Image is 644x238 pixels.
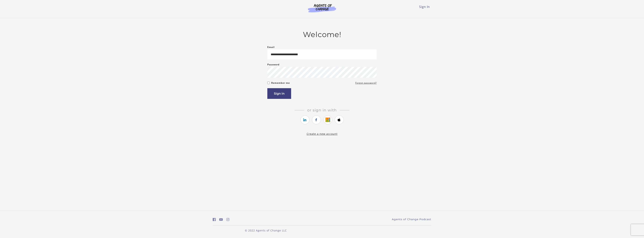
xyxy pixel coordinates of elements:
a: https://courses.thinkific.com/users/auth/facebook?ss%5Breferral%5D=&ss%5Buser_return_to%5D=&ss%5B... [312,115,321,124]
a: https://www.youtube.com/c/AgentsofChangeTestPrepbyMeaganMitchell (Open in a new window) [219,217,223,222]
i: https://www.facebook.com/groups/aswbtestprep (Open in a new window) [213,218,216,221]
a: Sign In [419,5,430,9]
label: Password [267,62,280,67]
label: Email [267,45,275,49]
p: © 2022 Agents of Change LLC [213,228,319,232]
i: https://www.instagram.com/agentsofchangeprep/ (Open in a new window) [226,218,230,221]
a: https://www.facebook.com/groups/aswbtestprep (Open in a new window) [213,217,216,222]
h2: Welcome! [267,30,377,39]
a: https://courses.thinkific.com/users/auth/apple?ss%5Breferral%5D=&ss%5Buser_return_to%5D=&ss%5Bvis... [335,115,344,124]
label: If you are a human, ignore this field [267,88,270,196]
button: Sign in [267,88,291,99]
a: Forgot password? [355,81,377,85]
label: Remember me [271,81,290,85]
img: Agents of Change Logo [304,4,340,12]
a: https://courses.thinkific.com/users/auth/linkedin?ss%5Breferral%5D=&ss%5Buser_return_to%5D=&ss%5B... [300,115,309,124]
a: Create a new account [307,132,338,136]
a: Agents of Change Podcast [392,217,431,221]
span: Or sign in with [304,108,340,112]
i: https://www.youtube.com/c/AgentsofChangeTestPrepbyMeaganMitchell (Open in a new window) [219,218,223,221]
a: https://www.instagram.com/agentsofchangeprep/ (Open in a new window) [226,217,230,222]
a: https://courses.thinkific.com/users/auth/google?ss%5Breferral%5D=&ss%5Buser_return_to%5D=&ss%5Bvi... [323,115,332,124]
